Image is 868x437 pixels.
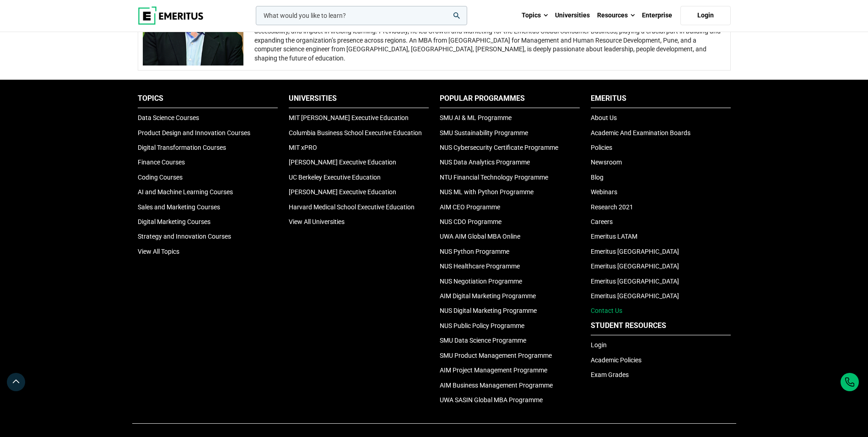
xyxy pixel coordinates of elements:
a: Contact Us [591,307,622,314]
a: Data Science Courses [138,114,199,121]
a: Coding Courses [138,174,183,181]
a: Login [680,6,731,25]
a: MIT xPRO [289,144,317,151]
a: NUS Negotiation Programme [440,278,522,285]
a: Login [591,341,607,349]
a: Emeritus [GEOGRAPHIC_DATA] [591,248,679,255]
a: Blog [591,174,604,181]
a: About Us [591,114,617,121]
a: SMU Data Science Programme [440,337,526,344]
a: Research 2021 [591,203,633,211]
a: Academic Policies [591,356,642,364]
a: Strategy and Innovation Courses [138,233,231,240]
input: woocommerce-product-search-field-0 [256,6,467,25]
a: UC Berkeley Executive Education [289,174,381,181]
a: NUS ML with Python Programme [440,188,534,196]
a: Harvard Medical School Executive Education [289,203,415,211]
a: Product Design and Innovation Courses [138,129,250,137]
a: Emeritus [GEOGRAPHIC_DATA] [591,292,679,300]
a: View All Topics [138,248,179,255]
a: Digital Marketing Courses [138,218,210,225]
a: AIM Digital Marketing Programme [440,292,536,300]
a: Sales and Marketing Courses [138,203,220,211]
a: [PERSON_NAME] Executive Education [289,188,396,196]
a: NUS Python Programme [440,248,509,255]
a: Finance Courses [138,158,185,166]
a: Emeritus LATAM [591,233,637,240]
a: NUS Public Policy Programme [440,322,524,329]
a: View All Universities [289,218,345,225]
a: Digital Transformation Courses [138,144,226,151]
a: NUS Digital Marketing Programme [440,307,537,314]
a: NUS Healthcare Programme [440,262,520,270]
a: NUS Data Analytics Programme [440,158,530,166]
a: Policies [591,144,612,151]
a: AIM CEO Programme [440,203,500,211]
a: AIM Business Management Programme [440,382,553,389]
a: Academic And Examination Boards [591,129,690,137]
a: AI and Machine Learning Courses [138,188,233,196]
a: NUS CDO Programme [440,218,501,225]
a: SMU AI & ML Programme [440,114,512,121]
a: UWA SASIN Global MBA Programme [440,396,543,404]
a: UWA AIM Global MBA Online [440,233,520,240]
a: SMU Sustainability Programme [440,129,528,137]
a: Webinars [591,188,617,196]
a: MIT [PERSON_NAME] Executive Education [289,114,409,121]
a: Columbia Business School Executive Education [289,129,422,137]
a: Exam Grades [591,371,629,378]
a: NTU Financial Technology Programme [440,174,548,181]
a: AIM Project Management Programme [440,366,547,374]
a: Newsroom [591,158,622,166]
a: Emeritus [GEOGRAPHIC_DATA] [591,278,679,285]
a: [PERSON_NAME] Executive Education [289,158,396,166]
a: Careers [591,218,613,225]
a: Emeritus [GEOGRAPHIC_DATA] [591,262,679,270]
a: SMU Product Management Programme [440,352,552,359]
a: NUS Cybersecurity Certificate Programme [440,144,558,151]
